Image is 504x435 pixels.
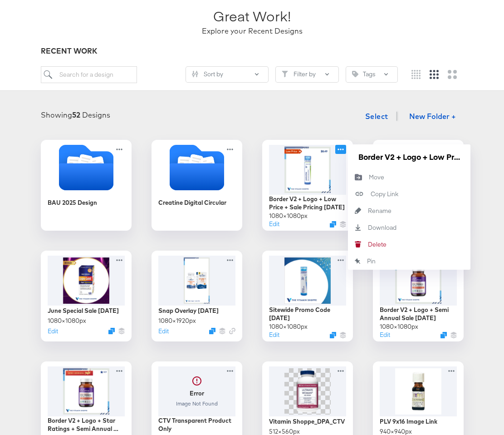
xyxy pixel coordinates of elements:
[330,221,336,227] svg: Duplicate
[269,306,346,322] div: Sitewide Promo Code [DATE]
[158,198,226,207] div: Creatine Digital Circular
[209,328,215,334] svg: Duplicate
[48,198,97,207] div: BAU 2025 Design
[348,173,369,181] svg: Move to folder
[348,208,368,214] svg: Rename
[269,212,308,220] div: 1080 × 1080 px
[373,251,464,341] div: Border V2 + Logo + Semi Annual Sale [DATE]1080×1080pxEditDuplicate
[41,140,132,231] div: BAU 2025 Design
[371,190,398,198] div: Copy Link
[365,110,388,123] span: Select
[72,110,80,119] strong: 52
[348,219,470,236] a: Download
[348,224,368,231] svg: Download
[275,66,339,83] button: FilterFilter by
[373,140,464,231] div: No Badge Shoppetacular [DATE]1080×1080pxEditDuplicate
[348,189,371,198] svg: Copy
[229,328,235,334] svg: Link
[213,6,291,26] div: Great Work!
[348,236,470,253] button: Delete
[202,26,303,36] div: Explore your Recent Designs
[411,70,421,79] svg: Small grid
[158,327,169,336] button: Edit
[269,322,308,331] div: 1080 × 1080 px
[348,186,470,203] button: Copy
[152,251,242,341] div: Snap Overlay [DATE]1080×1920pxEditDuplicate
[369,173,384,182] div: Move
[262,251,353,341] div: Sitewide Promo Code [DATE]1080×1080pxEditDuplicate
[430,70,439,79] svg: Medium grid
[269,331,279,339] button: Edit
[192,71,198,77] svg: Sliders
[48,327,58,336] button: Edit
[48,416,125,433] div: Border V2 + Logo + Star Ratings + Semi Annual Sale [DATE]
[152,145,242,190] svg: Folder
[380,322,418,331] div: 1080 × 1080 px
[41,145,132,190] svg: Folder
[440,332,447,338] svg: Duplicate
[186,66,269,83] button: SlidersSort by
[269,417,345,426] div: Vitamin Shoppe_DPA_CTV
[368,240,387,249] div: Delete
[158,316,196,325] div: 1080 × 1920 px
[158,416,235,433] div: CTV Transparent Product Only
[348,169,470,186] button: Move to folder
[282,71,288,77] svg: Filter
[401,109,464,126] button: New Folder +
[48,306,119,315] div: June Special Sale [DATE]
[448,70,457,79] svg: Large grid
[152,140,242,231] div: Creatine Digital Circular
[346,66,398,83] button: TagTags
[269,195,346,212] div: Border V2 + Logo + Low Price + Sale Pricing [DATE]
[269,220,279,228] button: Edit
[262,140,353,231] div: Border V2 + Logo + Low Price + Sale Pricing [DATE]1080×1080pxEditDuplicate
[368,223,396,232] div: Download
[330,332,336,338] svg: Duplicate
[41,46,464,56] div: RECENT WORK
[362,107,392,125] button: Select
[108,328,115,334] svg: Duplicate
[48,316,86,325] div: 1080 × 1080 px
[41,66,137,83] input: Search for a design
[352,71,358,77] svg: Tag
[158,306,219,315] div: Snap Overlay [DATE]
[348,203,470,219] button: Rename
[380,306,457,322] div: Border V2 + Logo + Semi Annual Sale [DATE]
[41,110,110,120] div: Showing Designs
[41,251,132,341] div: June Special Sale [DATE]1080×1080pxEditDuplicate
[380,331,390,339] button: Edit
[367,257,376,266] div: Pin
[368,207,391,215] div: Rename
[380,417,437,426] div: PLV 9x16 Image Link
[348,241,368,247] svg: Delete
